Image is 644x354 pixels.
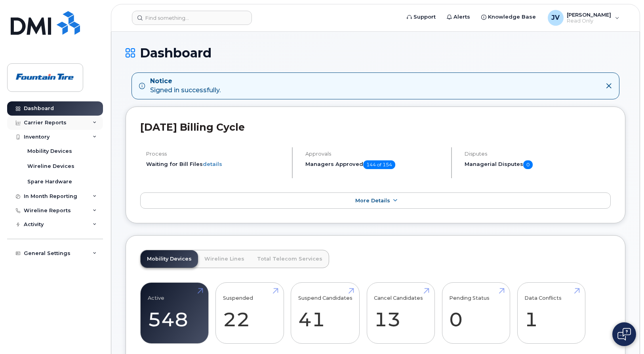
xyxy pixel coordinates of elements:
[465,160,611,169] h5: Managerial Disputes
[140,121,611,133] h2: [DATE] Billing Cycle
[305,151,444,157] h4: Approvals
[148,287,201,339] a: Active 548
[198,250,251,268] a: Wireline Lines
[146,160,285,168] li: Waiting for Bill Files
[141,250,198,268] a: Mobility Devices
[126,46,625,60] h1: Dashboard
[150,77,221,86] strong: Notice
[523,160,533,169] span: 0
[298,287,352,339] a: Suspend Candidates 41
[305,160,444,169] h5: Managers Approved
[223,287,276,339] a: Suspended 22
[150,77,221,95] div: Signed in successfully.
[524,287,578,339] a: Data Conflicts 1
[355,198,390,204] span: More Details
[251,250,329,268] a: Total Telecom Services
[465,151,611,157] h4: Disputes
[374,287,427,339] a: Cancel Candidates 13
[203,161,222,167] a: details
[449,287,503,339] a: Pending Status 0
[617,328,631,341] img: Open chat
[146,151,285,157] h4: Process
[363,160,395,169] span: 144 of 154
